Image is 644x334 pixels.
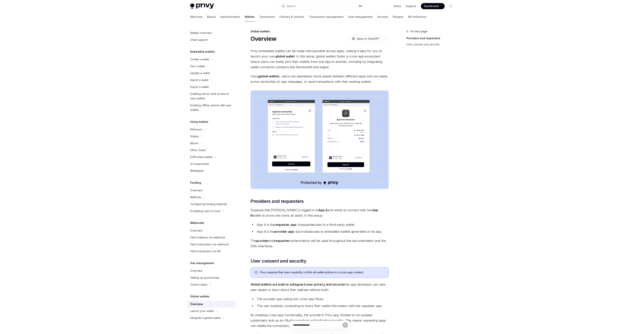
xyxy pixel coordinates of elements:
a: Overview [187,267,236,274]
div: Integrate a global wallet [190,316,220,320]
strong: global wallet [276,54,295,58]
a: Demo [393,4,401,8]
a: Chain support [187,36,236,43]
h5: Funding [190,180,201,185]
svg: Info [255,271,258,275]
div: Fetch transaction via webhook [190,242,229,247]
div: UI components [190,162,209,166]
div: Global wallets [251,29,389,33]
div: Ethereum [190,127,202,132]
div: Whitelabel [190,169,204,173]
a: API reference [408,12,426,21]
a: Configuring funding methods [187,201,236,208]
div: Create a wallet [190,57,209,62]
a: Providers and requesters [406,35,457,41]
span: No app developer can view user assets or learn about their address without both: [251,282,389,292]
a: Fetch balance via webhook [187,234,236,241]
span: User consent and security [251,258,306,264]
a: Whitelabel [187,167,236,174]
strong: provider app [274,230,294,233]
div: Prompting users to fund [190,209,220,213]
span: Dashboard [424,4,439,8]
div: Overview [190,302,203,306]
a: Dashboard [421,3,445,9]
strong: provider [256,239,269,243]
a: Basics [207,12,216,21]
a: Connectors [259,12,275,21]
div: Methods [190,195,201,200]
a: Wallets overview [187,29,236,36]
strong: App A [318,208,328,212]
span: On this page [410,29,427,34]
button: Toggle dark mode [448,3,454,9]
a: Enabling server-side access to user wallets [187,90,236,102]
h5: Webhooks [190,221,204,225]
a: User consent and security [406,41,457,47]
div: Fetch transaction via API [190,249,221,254]
a: Fetch transaction via API [187,248,236,255]
div: Configuring funding methods [190,202,227,206]
em: provides [297,230,310,233]
div: Enabling server-side access to user wallets [190,92,234,101]
div: Setting up sponsorship [190,275,219,280]
a: Setting up sponsorship [187,274,236,281]
div: Overview [190,228,202,233]
strong: requester [274,239,290,243]
a: Other chains [187,147,236,154]
div: Import a wallet [190,78,208,82]
div: Enabling offline actions with user wallets [190,103,234,112]
a: User management [348,12,373,21]
a: Overview [187,301,236,308]
span: ⌘ K [359,5,363,8]
div: Search... [286,4,297,8]
a: Update a wallet [187,70,236,77]
div: Launch your wallet [190,309,214,313]
h5: Gas management [190,261,214,265]
span: The and nomenclature will be used throughout this documentation and the SDK interfaces. [251,238,389,249]
span: Open in ChatGPT [356,37,380,41]
div: Other chains [190,148,206,152]
a: Welcome [190,12,202,21]
button: Send message [343,322,348,328]
em: requests [300,223,312,227]
span: Providers and requesters [251,198,304,204]
strong: App B [251,208,378,217]
a: Wallets [245,12,255,21]
div: Custom setup [190,282,207,287]
button: Search...⌘K [279,3,365,10]
a: Export a wallet [187,83,236,90]
a: Recipes [393,12,403,21]
a: Overview [187,187,236,194]
a: Fetch transaction via webhook [187,241,236,248]
div: Chain support [190,38,208,42]
a: Policies & controls [279,12,304,21]
div: Update a wallet [190,71,210,75]
span: Using , users can seamlessly move assets between different apps and can easily prove ownership of... [251,74,389,84]
a: Security [377,12,388,21]
a: Enabling offline actions with user wallets [187,102,236,113]
div: Overview [190,269,202,273]
h5: Embedded wallets [190,49,215,54]
h1: Overview [251,35,276,42]
div: Wallets overview [190,31,212,35]
span: Suppose that [PERSON_NAME] is logged in to and wants to connect with her wallet to prove she owns... [251,207,389,218]
a: UI components [187,160,236,167]
div: Export a wallet [190,85,209,89]
div: EVM smart wallets [190,155,213,159]
strong: Global wallets are built to safeguard user privacy and security. [251,282,345,286]
img: light logo [190,3,214,9]
li: App A is the : it access to a third-party wallet. [251,222,389,227]
h5: Global wallets [190,294,209,299]
a: Support [406,4,416,8]
li: The user explicitly consenting to share their wallet information with the requester app. [251,303,389,309]
a: Authentication [220,12,240,21]
button: Open in ChatGPT [349,35,382,42]
div: Overview [190,188,202,193]
span: Privy embedded wallets can be made interoperable across apps, making it easy for you to launch yo... [251,48,389,70]
div: Privy requires that users explicitly confirm all wallet actions in a cross-app context. [260,270,385,275]
span: By enabling cross-app functionality, the provider’s Privy app (hosted on an isolated subdomain) a... [251,312,389,328]
strong: requester app [275,223,296,227]
li: App B is the : it access to embedded wallets generated on its app. [251,229,389,234]
strong: global wallets [259,74,279,78]
li: The provider app opting into cross-app flows. [251,296,389,302]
